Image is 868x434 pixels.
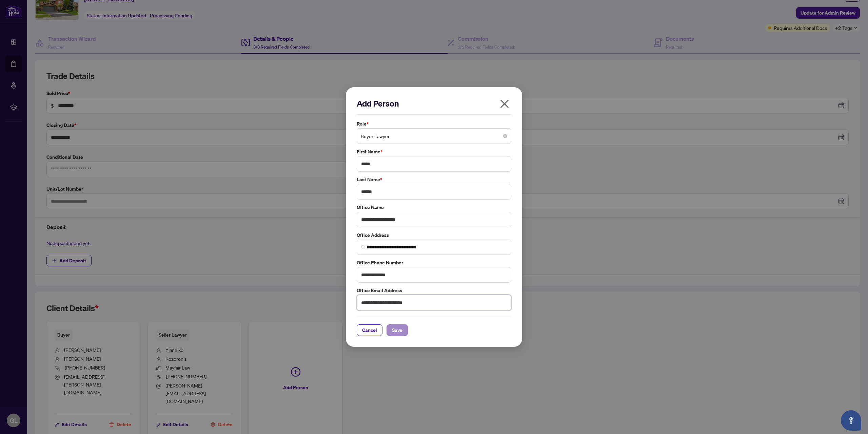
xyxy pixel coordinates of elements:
span: Save [392,325,402,336]
span: close-circle [503,134,507,138]
label: Office Phone Number [357,259,511,266]
button: Cancel [357,324,382,336]
label: Last Name [357,176,511,183]
img: search_icon [361,245,365,249]
button: Open asap [841,410,861,431]
label: Office Email Address [357,287,511,294]
label: Office Address [357,231,511,239]
label: First Name [357,148,511,155]
span: close [499,98,510,109]
span: Cancel [362,325,377,336]
label: Role [357,120,511,128]
button: Save [387,324,408,336]
span: Buyer Lawyer [361,130,507,143]
label: Office Name [357,204,511,211]
h2: Add Person [357,98,511,109]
